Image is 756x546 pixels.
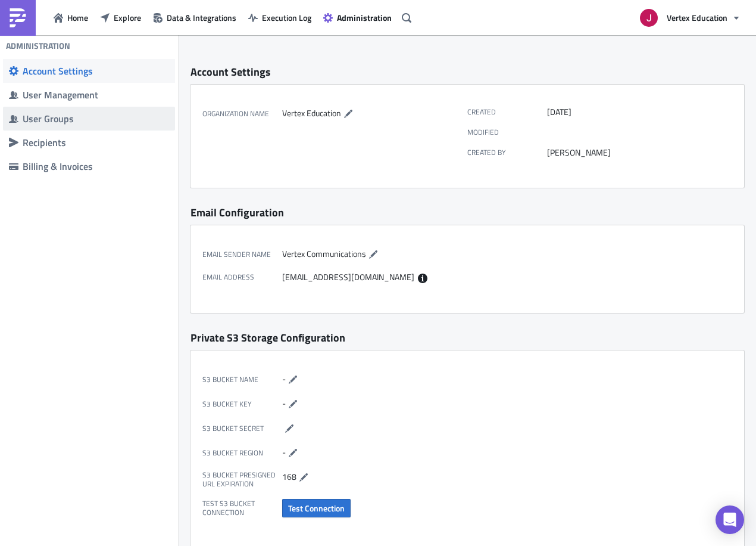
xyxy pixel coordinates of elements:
span: Data & Integrations [167,11,236,24]
div: [PERSON_NAME] [547,147,726,158]
label: Test S3 Bucket Connection [202,499,282,517]
span: Vertex Education [282,107,341,119]
span: 168 [282,470,296,482]
span: Vertex Communications [282,247,366,259]
label: Email Sender Name [202,247,282,262]
label: S3 Bucket Region [202,446,282,460]
span: Execution Log [262,11,311,24]
div: Email Configuration [190,206,744,219]
label: Created [467,107,547,117]
h4: Administration [6,41,70,51]
span: Test Connection [288,502,345,514]
time: 2023-08-28T10:17:00Z [547,107,571,117]
label: Created by [467,147,547,158]
div: Account Settings [190,65,744,79]
span: Administration [337,11,392,24]
button: Vertex Education [633,5,747,31]
label: Email Address [202,272,282,283]
div: User Groups [23,113,169,125]
div: Recipients [23,136,169,148]
div: Open Intercom Messenger [716,505,744,534]
div: Account Settings [23,65,169,77]
label: Modified [467,128,547,136]
span: - [282,445,286,458]
div: Private S3 Storage Configuration [190,331,744,345]
button: Explore [94,8,147,27]
span: Explore [114,11,141,24]
label: Organization Name [202,107,282,121]
button: Home [48,8,94,27]
span: Vertex Education [667,11,727,24]
button: Test Connection [282,499,351,517]
div: User Management [23,89,169,101]
img: Avatar [639,8,659,28]
label: S3 Bucket Name [202,373,282,387]
button: Data & Integrations [147,8,242,27]
label: S3 Bucket Presigned URL expiration [202,470,282,489]
span: Home [67,11,88,24]
label: S3 Bucket Key [202,397,282,411]
div: Billing & Invoices [23,160,169,172]
span: - [282,372,286,384]
div: [EMAIL_ADDRESS][DOMAIN_NAME] [282,272,461,283]
button: Execution Log [242,8,317,27]
button: Administration [317,8,398,27]
label: S3 Bucket Secret [202,421,282,436]
span: - [282,396,286,409]
img: PushMetrics [8,8,27,27]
